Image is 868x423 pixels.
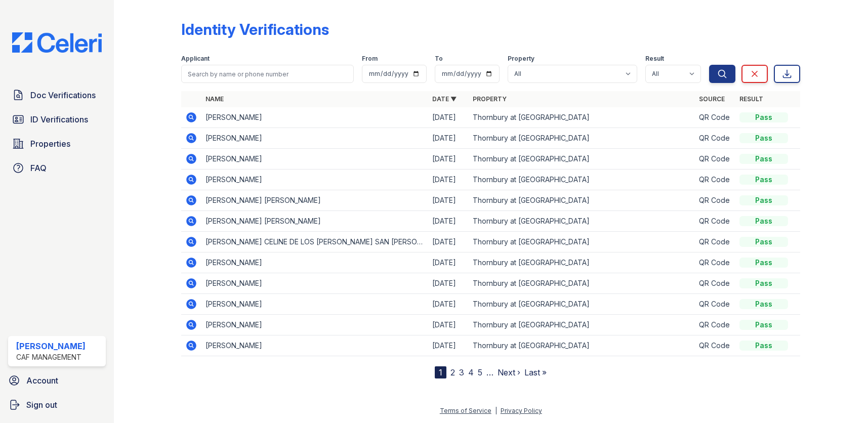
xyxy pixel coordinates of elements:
[695,273,735,294] td: QR Code
[469,273,695,294] td: Thornbury at [GEOGRAPHIC_DATA]
[8,158,106,178] a: FAQ
[739,258,788,268] div: Pass
[181,55,210,63] label: Applicant
[486,366,493,378] span: …
[428,170,469,190] td: [DATE]
[181,20,329,38] div: Identity Verifications
[428,190,469,211] td: [DATE]
[469,149,695,170] td: Thornbury at [GEOGRAPHIC_DATA]
[8,134,106,154] a: Properties
[739,95,763,103] a: Result
[695,211,735,232] td: QR Code
[695,128,735,149] td: QR Code
[695,107,735,128] td: QR Code
[469,190,695,211] td: Thornbury at [GEOGRAPHIC_DATA]
[201,170,428,190] td: [PERSON_NAME]
[30,113,88,125] span: ID Verifications
[469,294,695,315] td: Thornbury at [GEOGRAPHIC_DATA]
[739,112,788,122] div: Pass
[26,399,57,411] span: Sign out
[469,170,695,190] td: Thornbury at [GEOGRAPHIC_DATA]
[469,107,695,128] td: Thornbury at [GEOGRAPHIC_DATA]
[695,190,735,211] td: QR Code
[495,407,497,414] div: |
[739,195,788,205] div: Pass
[428,128,469,149] td: [DATE]
[432,95,457,103] a: Date ▼
[201,149,428,170] td: [PERSON_NAME]
[695,294,735,315] td: QR Code
[428,335,469,356] td: [DATE]
[695,252,735,273] td: QR Code
[695,232,735,252] td: QR Code
[4,395,110,415] a: Sign out
[739,216,788,226] div: Pass
[469,211,695,232] td: Thornbury at [GEOGRAPHIC_DATA]
[428,107,469,128] td: [DATE]
[30,138,70,150] span: Properties
[501,407,542,414] a: Privacy Policy
[30,162,47,174] span: FAQ
[524,367,547,377] a: Last »
[739,133,788,143] div: Pass
[201,190,428,211] td: [PERSON_NAME] [PERSON_NAME]
[8,85,106,105] a: Doc Verifications
[450,367,455,377] a: 2
[26,374,58,387] span: Account
[428,273,469,294] td: [DATE]
[201,294,428,315] td: [PERSON_NAME]
[201,273,428,294] td: [PERSON_NAME]
[4,370,110,391] a: Account
[645,55,664,63] label: Result
[201,335,428,356] td: [PERSON_NAME]
[695,335,735,356] td: QR Code
[739,278,788,288] div: Pass
[469,252,695,273] td: Thornbury at [GEOGRAPHIC_DATA]
[435,366,446,378] div: 1
[205,95,224,103] a: Name
[469,315,695,335] td: Thornbury at [GEOGRAPHIC_DATA]
[468,367,474,377] a: 4
[473,95,507,103] a: Property
[508,55,534,63] label: Property
[428,232,469,252] td: [DATE]
[4,32,110,53] img: CE_Logo_Blue-a8612792a0a2168367f1c8372b55b34899dd931a85d93a1a3d3e32e68fde9ad4.png
[478,367,482,377] a: 5
[181,65,354,83] input: Search by name or phone number
[440,407,491,414] a: Terms of Service
[459,367,464,377] a: 3
[428,315,469,335] td: [DATE]
[739,299,788,309] div: Pass
[8,109,106,130] a: ID Verifications
[469,128,695,149] td: Thornbury at [GEOGRAPHIC_DATA]
[201,128,428,149] td: [PERSON_NAME]
[498,367,520,377] a: Next ›
[16,340,86,352] div: [PERSON_NAME]
[699,95,725,103] a: Source
[201,107,428,128] td: [PERSON_NAME]
[739,341,788,351] div: Pass
[739,175,788,185] div: Pass
[428,294,469,315] td: [DATE]
[428,211,469,232] td: [DATE]
[739,154,788,164] div: Pass
[362,55,378,63] label: From
[739,320,788,330] div: Pass
[201,211,428,232] td: [PERSON_NAME] [PERSON_NAME]
[428,149,469,170] td: [DATE]
[695,149,735,170] td: QR Code
[739,237,788,247] div: Pass
[469,232,695,252] td: Thornbury at [GEOGRAPHIC_DATA]
[469,335,695,356] td: Thornbury at [GEOGRAPHIC_DATA]
[435,55,443,63] label: To
[30,89,96,101] span: Doc Verifications
[428,252,469,273] td: [DATE]
[695,315,735,335] td: QR Code
[201,252,428,273] td: [PERSON_NAME]
[16,352,86,362] div: CAF Management
[201,315,428,335] td: [PERSON_NAME]
[695,170,735,190] td: QR Code
[201,232,428,252] td: [PERSON_NAME] CELINE DE LOS [PERSON_NAME] SAN [PERSON_NAME]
